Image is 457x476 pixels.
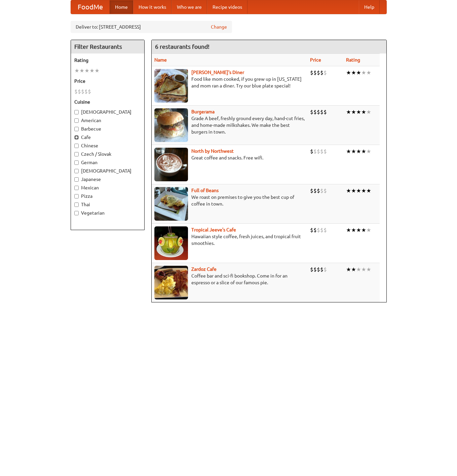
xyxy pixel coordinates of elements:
[84,88,88,95] li: $
[191,266,217,272] b: Zardoz Cafe
[155,43,210,50] ng-pluralize: 6 restaurants found!
[317,69,320,76] li: $
[191,109,215,114] a: Burgerama
[154,115,305,135] p: Grade A beef, freshly ground every day, hand-cut fries, and home-made milkshakes. We make the bes...
[74,201,141,208] label: Thai
[310,108,313,116] li: $
[310,57,321,63] a: Price
[74,186,79,190] input: Mexican
[320,226,323,234] li: $
[317,187,320,194] li: $
[191,148,234,154] a: North by Northwest
[313,187,317,194] li: $
[346,266,351,273] li: ★
[74,134,141,141] label: Cafe
[346,69,351,76] li: ★
[191,227,236,232] a: Tropical Jeeve's Cafe
[74,125,141,132] label: Barbecue
[110,0,133,14] a: Home
[366,69,371,76] li: ★
[351,69,356,76] li: ★
[317,266,320,273] li: $
[356,226,361,234] li: ★
[361,108,366,116] li: ★
[313,69,317,76] li: $
[346,226,351,234] li: ★
[320,69,323,76] li: $
[74,194,79,198] input: Pizza
[74,144,79,148] input: Chinese
[351,226,356,234] li: ★
[74,152,79,156] input: Czech / Slovak
[154,187,188,221] img: beans.jpg
[366,187,371,194] li: ★
[320,148,323,155] li: $
[74,99,141,105] h5: Cuisine
[191,70,244,75] a: [PERSON_NAME]'s Diner
[89,67,94,74] li: ★
[74,135,79,140] input: Cafe
[74,169,79,173] input: [DEMOGRAPHIC_DATA]
[366,148,371,155] li: ★
[356,108,361,116] li: ★
[191,188,219,193] a: Full of Beans
[78,88,81,95] li: $
[74,210,141,216] label: Vegetarian
[74,127,79,131] input: Barbecue
[310,187,313,194] li: $
[154,57,167,63] a: Name
[74,117,141,124] label: American
[74,203,79,207] input: Thai
[133,0,172,14] a: How it works
[313,108,317,116] li: $
[356,148,361,155] li: ★
[366,108,371,116] li: ★
[154,76,305,89] p: Food like mom cooked, if you grew up in [US_STATE] and mom ran a diner. Try our blue plate special!
[88,88,91,95] li: $
[71,0,110,14] a: FoodMe
[74,151,141,157] label: Czech / Slovak
[351,187,356,194] li: ★
[323,148,327,155] li: $
[154,108,188,142] img: burgerama.jpg
[74,78,141,84] h5: Price
[346,148,351,155] li: ★
[71,21,232,33] div: Deliver to: [STREET_ADDRESS]
[310,266,313,273] li: $
[74,67,79,74] li: ★
[74,211,79,215] input: Vegetarian
[74,110,79,114] input: [DEMOGRAPHIC_DATA]
[356,69,361,76] li: ★
[74,160,79,165] input: German
[74,57,141,64] h5: Rating
[79,67,84,74] li: ★
[317,148,320,155] li: $
[351,266,356,273] li: ★
[317,108,320,116] li: $
[323,108,327,116] li: $
[361,69,366,76] li: ★
[346,187,351,194] li: ★
[323,266,327,273] li: $
[359,0,380,14] a: Help
[74,177,79,182] input: Japanese
[74,184,141,191] label: Mexican
[74,88,78,95] li: $
[351,148,356,155] li: ★
[154,272,305,286] p: Coffee bar and sci-fi bookshop. Come in for an espresso or a slice of our famous pie.
[361,148,366,155] li: ★
[154,194,305,207] p: We roast on premises to give you the best cup of coffee in town.
[81,88,84,95] li: $
[94,67,100,74] li: ★
[211,24,227,30] a: Change
[361,226,366,234] li: ★
[313,148,317,155] li: $
[351,108,356,116] li: ★
[361,266,366,273] li: ★
[74,142,141,149] label: Chinese
[310,148,313,155] li: $
[207,0,247,14] a: Recipe videos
